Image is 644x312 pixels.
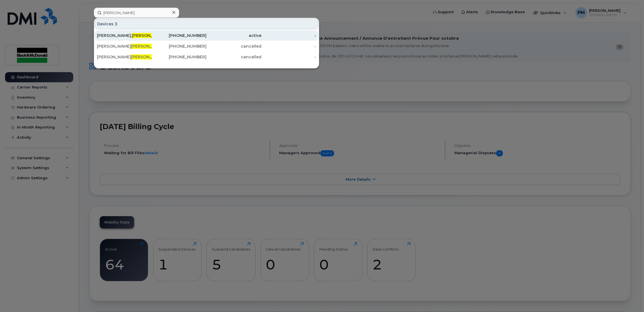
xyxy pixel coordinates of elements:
[97,33,152,38] div: [PERSON_NAME],
[261,43,316,49] div: -
[261,33,316,38] div: -
[131,54,165,59] span: [PERSON_NAME]
[95,41,318,51] a: [PERSON_NAME][PERSON_NAME]t[PHONE_NUMBER]cancelled-
[261,54,316,60] div: -
[152,33,207,38] div: [PHONE_NUMBER]
[131,44,165,49] span: [PERSON_NAME]
[95,30,318,41] a: [PERSON_NAME],[PERSON_NAME][PHONE_NUMBER]active-
[132,33,166,38] span: [PERSON_NAME]
[152,54,207,60] div: [PHONE_NUMBER]
[152,43,207,49] div: [PHONE_NUMBER]
[206,33,261,38] div: active
[115,21,117,27] span: 3
[95,52,318,62] a: [PERSON_NAME][PERSON_NAME]t[PHONE_NUMBER]cancelled-
[95,19,318,29] div: Devices
[206,43,261,49] div: cancelled
[97,43,152,49] div: [PERSON_NAME] t
[97,54,152,60] div: [PERSON_NAME] t
[206,54,261,60] div: cancelled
